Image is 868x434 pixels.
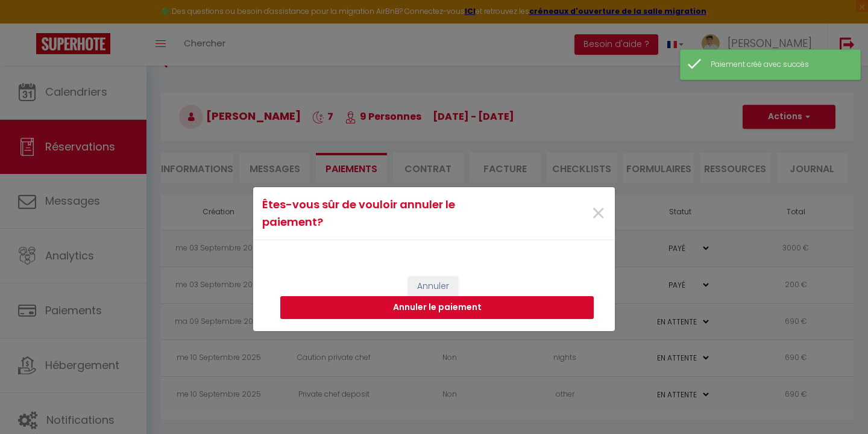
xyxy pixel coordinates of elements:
[711,59,848,70] div: Paiement créé avec succès
[280,296,594,319] button: Annuler le paiement
[262,196,486,231] h4: Êtes-vous sûr de vouloir annuler le paiement?
[10,5,46,41] button: Ouvrir le widget de chat LiveChat
[591,201,606,227] button: Close
[408,276,458,297] button: Annuler
[591,196,606,232] span: ×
